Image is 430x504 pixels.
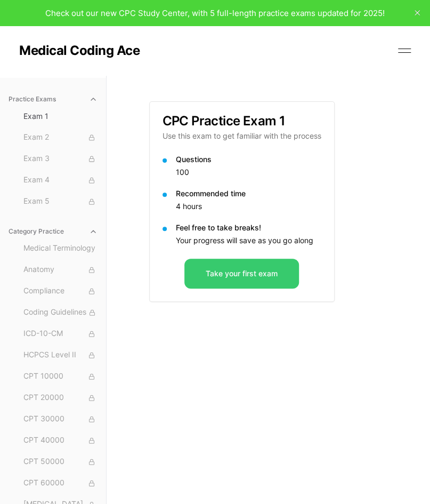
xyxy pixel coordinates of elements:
button: Anatomy [19,261,102,278]
span: Exam 5 [23,196,98,207]
button: CPT 60000 [19,475,102,492]
button: Exam 5 [19,193,102,210]
p: Feel free to take breaks! [176,222,321,233]
p: Use this exam to get familiar with the process [163,131,321,141]
button: CPT 10000 [19,368,102,385]
button: Coding Guidelines [19,304,102,321]
span: ICD-10-CM [23,328,98,340]
span: CPT 10000 [23,371,98,382]
span: Compliance [23,285,98,297]
span: CPT 40000 [23,435,98,446]
span: Exam 2 [23,132,98,143]
button: Category Practice [4,223,102,240]
span: CPT 50000 [23,456,98,468]
button: Exam 4 [19,172,102,189]
p: Recommended time [176,188,321,199]
span: HCPCS Level II [23,349,98,361]
button: Medical Terminology [19,240,102,257]
p: Your progress will save as you go along [176,235,321,246]
span: Exam 1 [23,111,98,122]
span: Check out our new CPC Study Center, with 5 full-length practice exams updated for 2025! [45,8,385,18]
button: Practice Exams [4,91,102,108]
button: HCPCS Level II [19,347,102,364]
button: CPT 30000 [19,411,102,428]
button: CPT 20000 [19,389,102,406]
span: CPT 20000 [23,392,98,404]
p: Questions [176,154,321,165]
button: close [409,4,426,21]
p: 100 [176,167,321,178]
button: Take your first exam [184,259,299,289]
p: 4 hours [176,201,321,212]
button: CPT 40000 [19,432,102,449]
button: Exam 2 [19,129,102,146]
span: CPT 60000 [23,477,98,489]
h3: CPC Practice Exam 1 [163,115,321,127]
button: Exam 3 [19,150,102,167]
span: Exam 3 [23,153,98,165]
span: Anatomy [23,264,98,276]
span: CPT 30000 [23,413,98,425]
button: ICD-10-CM [19,325,102,342]
span: Exam 4 [23,174,98,186]
button: Compliance [19,283,102,300]
span: Medical Terminology [23,243,98,254]
button: Exam 1 [19,108,102,125]
span: Coding Guidelines [23,307,98,318]
a: Medical Coding Ace [19,44,140,57]
button: CPT 50000 [19,453,102,470]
